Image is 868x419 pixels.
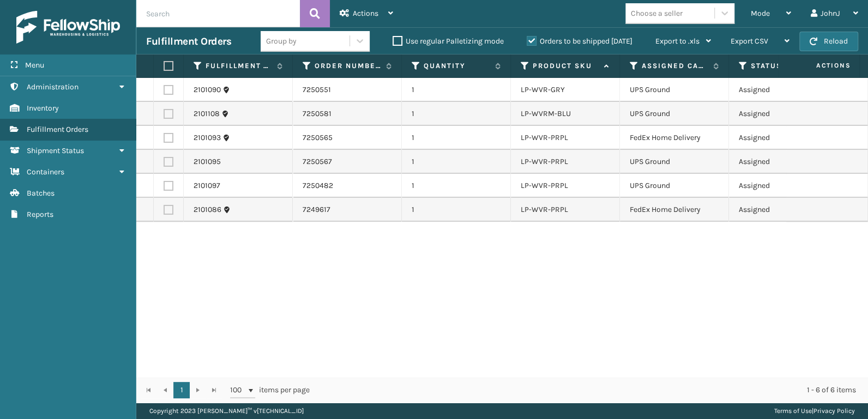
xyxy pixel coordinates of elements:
[620,126,729,150] td: FedEx Home Delivery
[781,57,857,75] span: Actions
[194,132,221,143] a: 2101093
[521,157,568,166] a: LP-WVR-PRPL
[149,403,304,419] p: Copyright 2023 [PERSON_NAME]™ v [TECHNICAL_ID]
[402,126,511,150] td: 1
[620,102,729,126] td: UPS Ground
[230,385,246,396] span: 100
[173,382,190,398] a: 1
[27,82,79,92] span: Administration
[27,167,64,177] span: Containers
[642,61,708,71] label: Assigned Carrier Service
[655,37,700,46] span: Export to .xls
[194,204,221,215] a: 2101086
[729,78,838,102] td: Assigned
[194,180,220,191] a: 2101097
[751,61,817,71] label: Status
[631,8,683,19] div: Choose a seller
[353,9,378,18] span: Actions
[521,205,568,214] a: LP-WVR-PRPL
[729,174,838,198] td: Assigned
[424,61,490,71] label: Quantity
[521,85,565,94] a: LP-WVR-GRY
[620,174,729,198] td: UPS Ground
[521,109,571,118] a: LP-WVRM-BLU
[393,37,504,46] label: Use regular Palletizing mode
[266,35,297,47] div: Group by
[293,102,402,126] td: 7250581
[402,174,511,198] td: 1
[402,198,511,222] td: 1
[521,133,568,142] a: LP-WVR-PRPL
[25,60,44,70] span: Menu
[206,61,272,71] label: Fulfillment Order Id
[620,198,729,222] td: FedEx Home Delivery
[27,189,55,198] span: Batches
[16,11,120,44] img: logo
[402,102,511,126] td: 1
[194,108,220,119] a: 2101108
[194,156,221,167] a: 2101095
[146,35,231,48] h3: Fulfillment Orders
[527,37,632,46] label: Orders to be shipped [DATE]
[731,37,768,46] span: Export CSV
[533,61,599,71] label: Product SKU
[293,150,402,174] td: 7250567
[729,102,838,126] td: Assigned
[27,210,53,219] span: Reports
[27,146,84,155] span: Shipment Status
[729,126,838,150] td: Assigned
[293,198,402,222] td: 7249617
[813,407,855,415] a: Privacy Policy
[402,150,511,174] td: 1
[293,174,402,198] td: 7250482
[751,9,770,18] span: Mode
[729,150,838,174] td: Assigned
[620,78,729,102] td: UPS Ground
[230,382,310,398] span: items per page
[27,125,88,134] span: Fulfillment Orders
[521,181,568,190] a: LP-WVR-PRPL
[620,150,729,174] td: UPS Ground
[325,385,856,396] div: 1 - 6 of 6 items
[774,403,855,419] div: |
[194,84,221,95] a: 2101090
[799,32,858,51] button: Reload
[729,198,838,222] td: Assigned
[293,126,402,150] td: 7250565
[293,78,402,102] td: 7250551
[315,61,381,71] label: Order Number
[402,78,511,102] td: 1
[27,104,59,113] span: Inventory
[774,407,812,415] a: Terms of Use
